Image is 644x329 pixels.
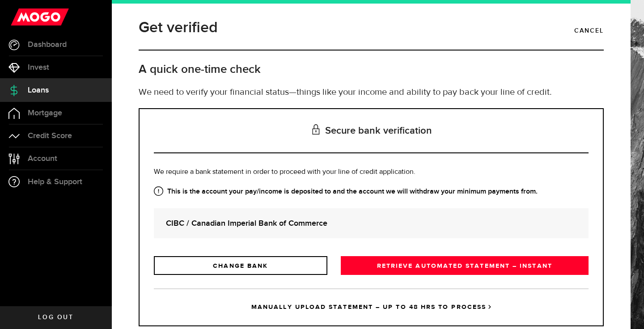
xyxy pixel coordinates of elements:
[28,63,49,72] span: Invest
[341,256,589,275] a: RETRIEVE AUTOMATED STATEMENT – INSTANT
[38,314,73,321] span: Log out
[28,41,67,49] span: Dashboard
[28,155,57,163] span: Account
[28,178,82,186] span: Help & Support
[166,217,576,229] strong: CIBC / Canadian Imperial Bank of Commerce
[28,86,49,94] span: Loans
[28,109,62,117] span: Mortgage
[154,169,415,176] span: We require a bank statement in order to proceed with your line of credit application.
[139,86,604,99] p: We need to verify your financial status—things like your income and ability to pay back your line...
[154,186,589,197] strong: This is the account your pay/income is deposited to and the account we will withdraw your minimum...
[139,62,604,77] h2: A quick one-time check
[154,256,327,275] a: CHANGE BANK
[28,132,72,140] span: Credit Score
[154,109,589,153] h3: Secure bank verification
[139,16,218,39] h1: Get verified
